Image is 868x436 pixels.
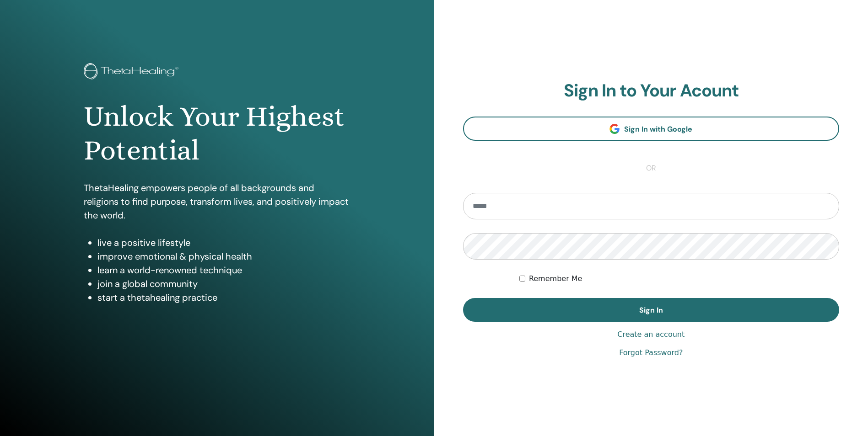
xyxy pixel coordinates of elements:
[84,181,350,222] p: ThetaHealing empowers people of all backgrounds and religions to find purpose, transform lives, a...
[619,347,683,358] a: Forgot Password?
[463,117,840,141] a: Sign In with Google
[639,305,663,315] span: Sign In
[463,80,840,101] h2: Sign In to Your Acount
[97,277,350,291] li: join a global community
[463,298,840,322] button: Sign In
[84,100,350,168] h1: Unlock Your Highest Potential
[97,263,350,277] li: learn a world-renowned technique
[97,250,350,263] li: improve emotional & physical health
[97,291,350,304] li: start a thetahealing practice
[617,329,685,340] a: Create an account
[642,163,661,174] span: or
[519,273,839,284] div: Keep me authenticated indefinitely or until I manually logout
[529,273,582,284] label: Remember Me
[624,124,692,134] span: Sign In with Google
[97,236,350,250] li: live a positive lifestyle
